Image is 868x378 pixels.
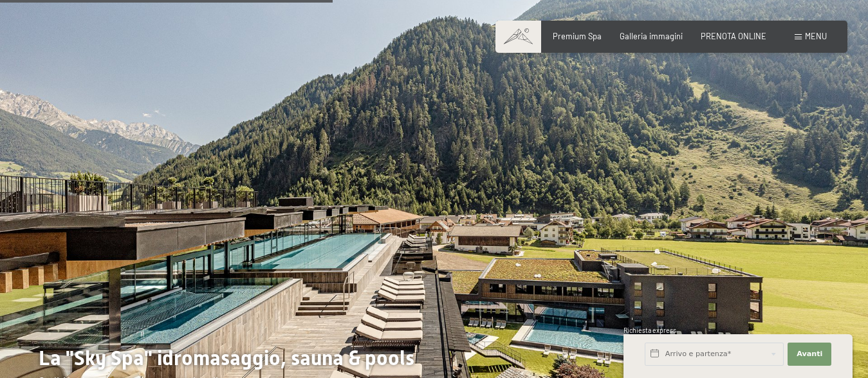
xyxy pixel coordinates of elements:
a: Galleria immagini [620,31,683,41]
button: Avanti [788,343,831,366]
span: Richiesta express [623,326,676,334]
span: Avanti [797,349,822,359]
span: Menu [805,31,827,41]
a: Premium Spa [553,31,602,41]
a: PRENOTA ONLINE [701,31,766,41]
